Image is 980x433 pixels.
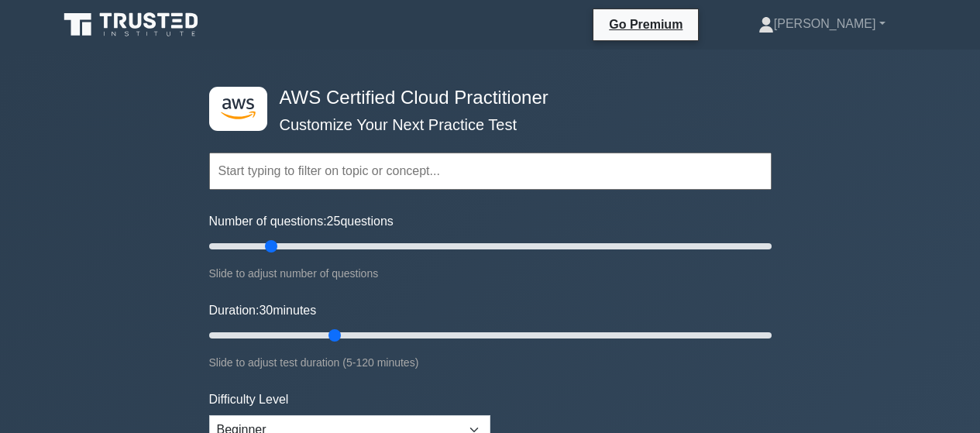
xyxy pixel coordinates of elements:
a: [PERSON_NAME] [721,9,923,40]
label: Difficulty Level [209,390,289,409]
div: Slide to adjust number of questions [209,264,772,283]
div: Slide to adjust test duration (5-120 minutes) [209,353,772,372]
label: Number of questions: questions [209,212,394,231]
label: Duration: minutes [209,301,317,320]
a: Go Premium [600,15,692,34]
h4: AWS Certified Cloud Practitioner [273,87,696,109]
input: Start typing to filter on topic or concept... [209,153,772,190]
span: 25 [327,215,341,228]
span: 30 [259,304,273,317]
